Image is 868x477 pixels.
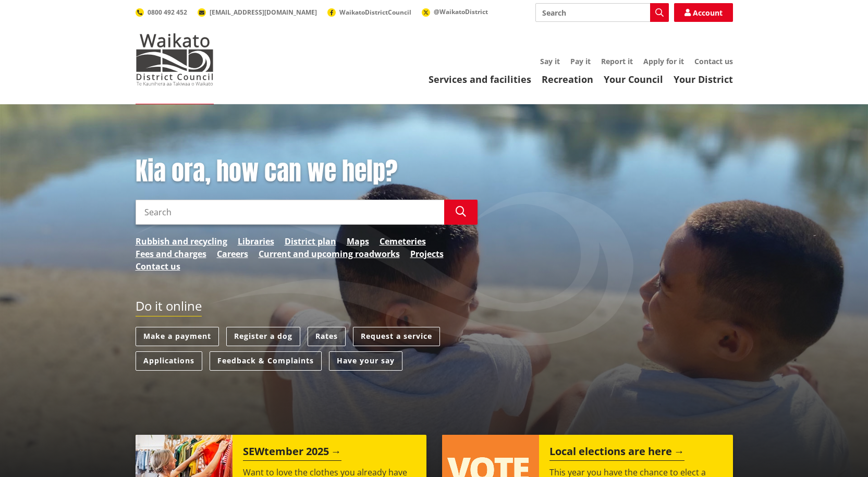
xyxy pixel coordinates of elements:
[339,8,411,17] span: WaikatoDistrictCouncil
[535,3,669,22] input: Search input
[259,248,400,260] a: Current and upcoming roadworks
[329,351,402,371] a: Have your say
[243,445,341,461] h2: SEWtember 2025
[643,56,684,66] a: Apply for it
[148,8,187,17] span: 0800 492 452
[674,73,733,85] a: Your District
[347,235,369,248] a: Maps
[570,56,591,66] a: Pay it
[136,235,227,248] a: Rubbish and recycling
[422,7,488,16] a: @WaikatoDistrict
[380,235,426,248] a: Cemeteries
[434,7,488,16] span: @WaikatoDistrict
[136,299,202,317] h2: Do it online
[327,8,411,17] a: WaikatoDistrictCouncil
[136,33,214,85] img: Waikato District Council - Te Kaunihera aa Takiwaa o Waikato
[136,327,219,346] a: Make a payment
[136,200,444,225] input: Search input
[136,156,478,187] h1: Kia ora, how can we help?
[542,73,593,85] a: Recreation
[210,8,317,17] span: [EMAIL_ADDRESS][DOMAIN_NAME]
[217,248,248,260] a: Careers
[210,351,322,371] a: Feedback & Complaints
[549,445,684,461] h2: Local elections are here
[136,248,206,260] a: Fees and charges
[429,73,531,85] a: Services and facilities
[410,248,444,260] a: Projects
[353,327,440,346] a: Request a service
[226,327,300,346] a: Register a dog
[540,56,560,66] a: Say it
[238,235,274,248] a: Libraries
[198,8,317,17] a: [EMAIL_ADDRESS][DOMAIN_NAME]
[308,327,346,346] a: Rates
[604,73,663,85] a: Your Council
[601,56,633,66] a: Report it
[136,8,187,17] a: 0800 492 452
[136,351,202,371] a: Applications
[136,260,180,273] a: Contact us
[285,235,336,248] a: District plan
[674,3,733,22] a: Account
[694,56,733,66] a: Contact us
